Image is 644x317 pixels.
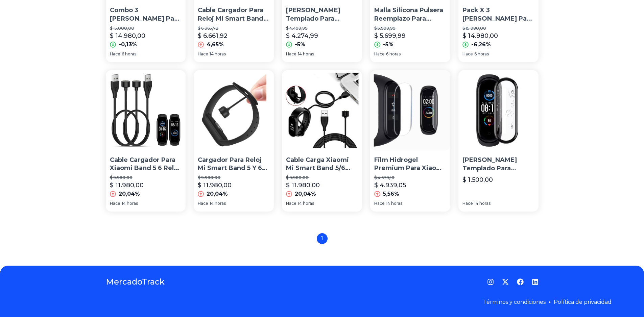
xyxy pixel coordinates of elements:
[298,51,314,57] span: 14 horas
[462,175,493,185] p: $ 1.500,00
[286,201,296,206] span: Hace
[282,70,362,212] a: Cable Carga Xiaomi Mi Smart Band 5/6 Carga Rapida MagneticoCable Carga Xiaomi Mi Smart Band 5/6 C...
[374,175,446,180] p: $ 4.679,10
[295,41,305,49] p: -5%
[106,276,165,287] a: MercadoTrack
[462,201,473,206] span: Hace
[471,41,491,49] p: -6,26%
[286,156,358,173] p: Cable Carga Xiaomi Mi Smart Band 5/6 Carga Rapida Magnetico
[462,31,498,41] p: $ 14.980,00
[370,70,450,212] a: Film Hidrogel Premium Para Xiaomi Mi Smart Band 6 X6 Film Hidrogel Premium Para Xiaomi Mi Smart B...
[374,51,385,57] span: Hace
[286,175,358,180] p: $ 9.980,00
[110,201,120,206] span: Hace
[210,201,226,206] span: 14 horas
[295,190,316,198] p: 20,04%
[386,51,401,57] span: 6 horas
[198,180,232,190] p: $ 11.980,00
[106,70,186,212] a: Cable Cargador Para Xiaomi Band 5 6 Reloj Smart Carga RapidaCable Cargador Para Xiaomi Band 5 6 R...
[198,26,270,31] p: $ 6.365,72
[483,299,546,305] a: Términos y condiciones
[194,70,274,212] a: Cargador Para Reloj Mi Smart Band 5 Y 6 Xiaomi Carga RapidaCargador Para Reloj Mi Smart Band 5 Y ...
[110,31,145,41] p: $ 14.980,00
[110,156,182,173] p: Cable Cargador Para Xiaomi Band 5 6 Reloj Smart Carga Rapida
[517,278,524,285] a: Facebook
[110,51,120,57] span: Hace
[502,278,509,285] a: Twitter
[198,201,208,206] span: Hace
[110,175,182,180] p: $ 9.980,00
[532,278,539,285] a: LinkedIn
[119,41,137,49] p: -0,13%
[110,6,182,23] p: Combo 3 [PERSON_NAME] Para Xiaomi Mi Smart Band 3 4 5 Malla Pulsera
[198,31,228,41] p: $ 6.661,92
[106,70,186,150] img: Cable Cargador Para Xiaomi Band 5 6 Reloj Smart Carga Rapida
[198,6,270,23] p: Cable Cargador Para Reloj Mi Smart Band 3 Xiaomi Pulsera M3
[370,70,450,150] img: Film Hidrogel Premium Para Xiaomi Mi Smart Band 6 X6
[554,299,612,305] a: Política de privacidad
[119,190,140,198] p: 20,04%
[198,156,270,173] p: Cargador Para Reloj Mi Smart Band 5 Y 6 Xiaomi Carga Rapida
[286,26,358,31] p: $ 4.499,99
[474,201,491,206] span: 14 horas
[207,190,228,198] p: 20,04%
[210,51,226,57] span: 14 horas
[198,51,208,57] span: Hace
[374,31,406,41] p: $ 5.699,99
[286,51,296,57] span: Hace
[122,201,138,206] span: 14 horas
[474,51,489,57] span: 6 horas
[458,70,539,150] img: Vidrio Templado Para Xiaomi Glass Mi Smart Band 5
[383,41,393,49] p: -5%
[462,51,473,57] span: Hace
[462,6,534,23] p: Pack X 3 [PERSON_NAME] Para [PERSON_NAME] Mi Band 5 Mi Band 6 Smart
[383,190,399,198] p: 5,56%
[194,70,274,150] img: Cargador Para Reloj Mi Smart Band 5 Y 6 Xiaomi Carga Rapida
[374,180,406,190] p: $ 4.939,05
[207,41,224,49] p: 4,65%
[110,180,144,190] p: $ 11.980,00
[286,31,318,41] p: $ 4.274,99
[286,6,358,23] p: [PERSON_NAME] Templado Para Xiaomi Mi Smart Band 4 Full Glue
[374,6,446,23] p: Malla Silicona Pulsera Reemplazo Para Xiaomi Mi Smart Band 6
[462,26,534,31] p: $ 15.980,00
[487,278,494,285] a: Instagram
[198,175,270,180] p: $ 9.980,00
[374,156,446,173] p: Film Hidrogel Premium Para Xiaomi Mi Smart Band 6 X6
[122,51,136,57] span: 6 horas
[286,180,320,190] p: $ 11.980,00
[458,70,539,212] a: Vidrio Templado Para Xiaomi Glass Mi Smart Band 5[PERSON_NAME] Templado Para Xiaomi Glass Mi Smar...
[462,156,534,173] p: [PERSON_NAME] Templado Para Xiaomi Glass Mi Smart Band 5
[374,26,446,31] p: $ 5.999,99
[298,201,314,206] span: 14 horas
[282,70,362,150] img: Cable Carga Xiaomi Mi Smart Band 5/6 Carga Rapida Magnetico
[374,201,385,206] span: Hace
[110,26,182,31] p: $ 15.000,00
[386,201,402,206] span: 14 horas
